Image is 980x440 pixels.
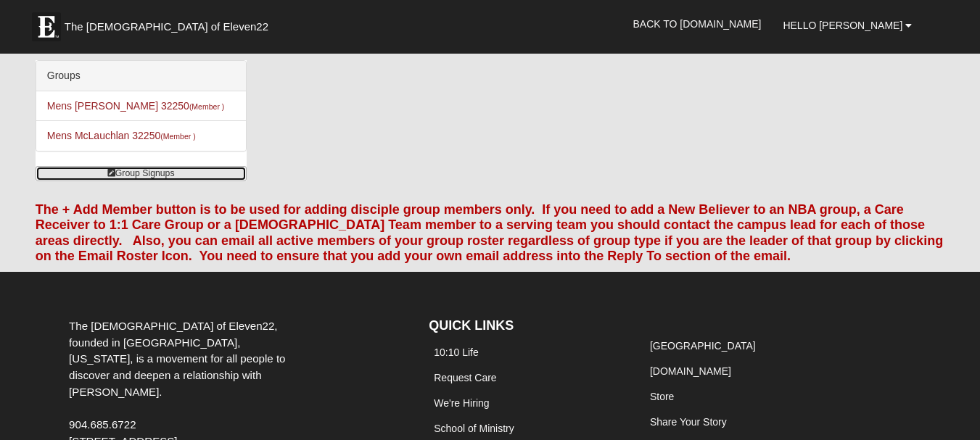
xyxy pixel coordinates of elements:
[25,5,315,41] a: The [DEMOGRAPHIC_DATA] of Eleven22
[47,100,225,112] a: Mens [PERSON_NAME] 32250(Member )
[65,20,268,34] span: The [DEMOGRAPHIC_DATA] of Eleven22
[434,397,489,409] a: We're Hiring
[434,346,479,358] a: 10:10 Life
[650,365,731,377] a: [DOMAIN_NAME]
[772,7,923,43] a: Hello [PERSON_NAME]
[36,202,943,264] font: The + Add Member button is to be used for adding disciple group members only. If you need to add ...
[434,372,496,383] a: Request Care
[434,423,514,434] a: School of Ministry
[650,391,674,402] a: Store
[429,318,623,334] h4: QUICK LINKS
[650,416,727,428] a: Share Your Story
[47,130,196,141] a: Mens McLauchlan 32250(Member )
[650,340,756,352] a: [GEOGRAPHIC_DATA]
[32,12,61,41] img: Eleven22 logo
[783,20,902,31] span: Hello [PERSON_NAME]
[36,61,246,91] div: Groups
[36,166,247,181] a: Group Signups
[622,6,773,42] a: Back to [DOMAIN_NAME]
[160,132,195,141] small: (Member )
[189,102,224,111] small: (Member )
